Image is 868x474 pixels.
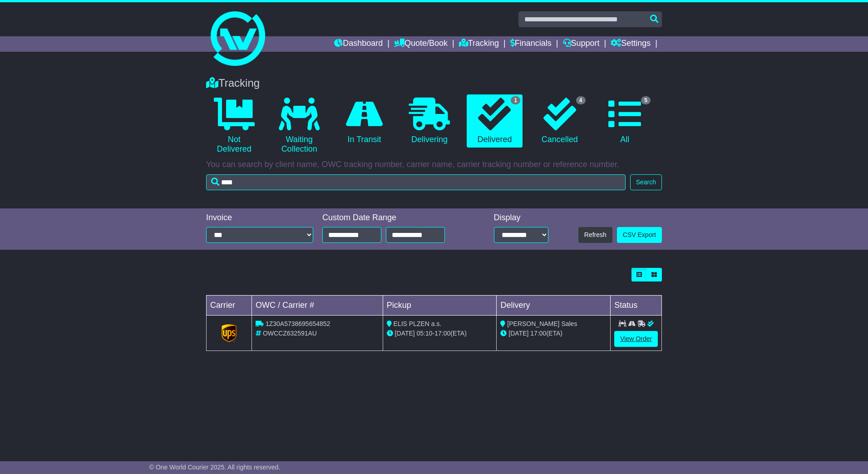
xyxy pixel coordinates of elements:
td: Status [611,296,662,316]
span: ELIS PLZEN a.s. [394,320,442,327]
td: Delivery [497,296,611,316]
span: 1 [511,96,520,104]
span: 17:00 [434,330,450,337]
a: 5 All [597,94,653,148]
td: Carrier [207,296,252,316]
a: Settings [611,36,651,52]
a: CSV Export [617,227,662,243]
a: Support [563,36,600,52]
span: © One World Courier 2025. All rights reserved. [149,464,281,471]
a: Financials [510,36,552,52]
a: View Order [614,331,658,347]
div: (ETA) [500,329,607,338]
td: Pickup [383,296,497,316]
a: 4 Cancelled [532,94,587,148]
a: In Transit [336,94,392,148]
img: GetCarrierServiceLogo [222,324,237,342]
div: Invoice [206,213,313,223]
a: 1 Delivered [467,94,523,148]
button: Refresh [578,227,612,243]
span: OWCCZ632591AU [263,330,317,337]
a: Quote/Book [394,36,448,52]
span: [DATE] [508,330,528,337]
span: 4 [576,96,586,104]
a: Dashboard [334,36,383,52]
td: OWC / Carrier # [252,296,383,316]
div: - (ETA) [387,329,493,338]
a: Tracking [459,36,499,52]
a: Waiting Collection [271,94,327,158]
div: Display [494,213,548,223]
span: [PERSON_NAME] Sales [507,320,577,327]
span: 05:10 [417,330,433,337]
button: Search [630,174,662,190]
span: 17:00 [530,330,546,337]
a: Not Delivered [206,94,262,158]
div: Custom Date Range [322,213,468,223]
span: 5 [641,96,651,104]
p: You can search by client name, OWC tracking number, carrier name, carrier tracking number or refe... [206,160,662,170]
span: [DATE] [395,330,415,337]
div: Tracking [202,77,666,90]
a: Delivering [401,94,457,148]
span: 1Z30A5738695654852 [266,320,330,327]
